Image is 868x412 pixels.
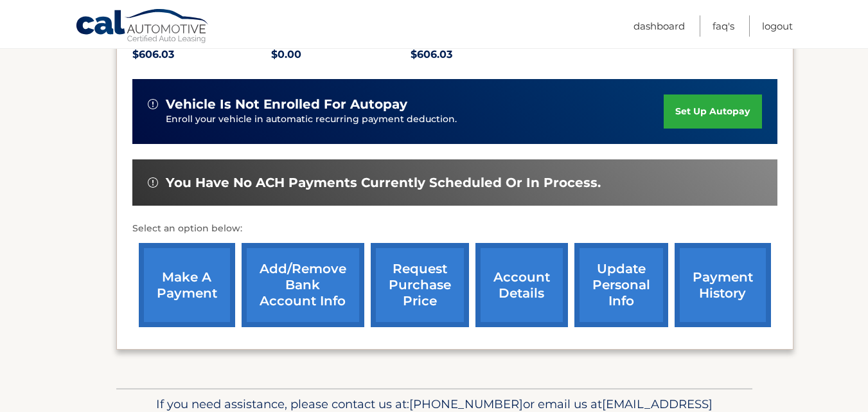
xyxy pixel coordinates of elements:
[242,243,364,327] a: Add/Remove bank account info
[762,15,793,37] a: Logout
[713,15,734,37] a: FAQ's
[271,46,411,64] p: $0.00
[75,8,210,46] a: Cal Automotive
[475,243,568,327] a: account details
[132,46,272,64] p: $606.03
[148,177,158,188] img: alert-white.svg
[139,243,235,327] a: make a payment
[166,112,664,127] p: Enroll your vehicle in automatic recurring payment deduction.
[411,46,550,64] p: $606.03
[409,397,523,411] span: [PHONE_NUMBER]
[664,94,761,129] a: set up autopay
[166,175,601,191] span: You have no ACH payments currently scheduled or in process.
[371,243,469,327] a: request purchase price
[675,243,771,327] a: payment history
[148,99,158,109] img: alert-white.svg
[132,221,777,237] p: Select an option below:
[166,96,407,112] span: vehicle is not enrolled for autopay
[633,15,685,37] a: Dashboard
[574,243,668,327] a: update personal info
